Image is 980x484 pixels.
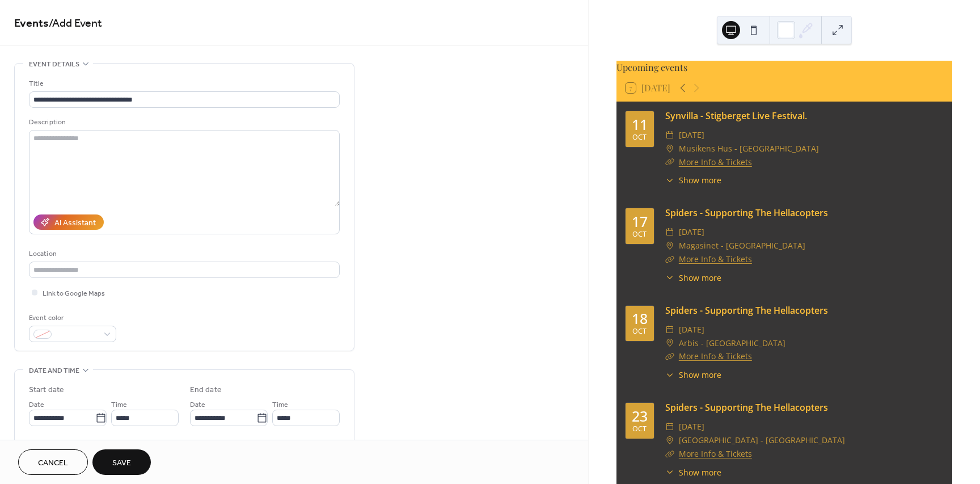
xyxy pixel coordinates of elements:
div: ​ [665,225,674,239]
div: Oct [632,328,647,335]
div: ​ [665,155,674,169]
span: Date and time [29,365,79,377]
div: Title [29,78,337,90]
a: Spiders - Supporting The Hellacopters [665,207,828,219]
div: 23 [632,409,648,423]
div: ​ [665,174,674,186]
a: More Info & Tickets [679,254,752,264]
span: Cancel [38,457,68,469]
span: Save [112,457,131,469]
div: Oct [632,134,647,141]
a: Synvilla - Stigberget Live Festival. [665,110,807,122]
button: AI Assistant [33,214,104,230]
span: [DATE] [679,128,704,142]
div: ​ [665,447,674,461]
span: Date [190,399,205,411]
div: Start date [29,384,64,396]
button: Save [92,449,151,475]
span: [DATE] [679,225,704,239]
div: ​ [665,272,674,284]
span: [DATE] [679,420,704,434]
div: ​ [665,252,674,266]
div: End date [190,384,222,396]
div: ​ [665,323,674,336]
span: Magasinet - [GEOGRAPHIC_DATA] [679,239,805,252]
span: Event details [29,58,79,70]
button: Cancel [18,449,88,475]
div: 11 [632,117,648,132]
span: Show more [679,272,721,284]
div: Location [29,248,337,260]
button: ​Show more [665,466,721,478]
span: Time [111,399,127,411]
div: Upcoming events [616,61,952,74]
a: More Info & Tickets [679,351,752,361]
button: ​Show more [665,272,721,284]
span: Show more [679,174,721,186]
div: ​ [665,142,674,155]
span: Show more [679,466,721,478]
div: ​ [665,420,674,434]
a: Spiders - Supporting The Hellacopters [665,304,828,317]
span: [DATE] [679,323,704,336]
span: Show more [679,369,721,381]
div: ​ [665,350,674,363]
div: 18 [632,312,648,326]
a: Spiders - Supporting The Hellacopters [665,401,828,414]
div: Oct [632,426,647,433]
div: AI Assistant [54,217,96,229]
a: Events [14,12,49,35]
span: Time [272,399,288,411]
div: ​ [665,466,674,478]
span: Date [29,399,44,411]
button: ​Show more [665,174,721,186]
div: ​ [665,434,674,447]
div: Oct [632,231,647,238]
span: / Add Event [49,12,102,35]
div: Description [29,116,337,128]
div: ​ [665,239,674,252]
div: ​ [665,128,674,142]
div: Event color [29,312,114,324]
div: ​ [665,336,674,350]
span: Musikens Hus - [GEOGRAPHIC_DATA] [679,142,819,155]
div: ​ [665,369,674,381]
div: 17 [632,214,648,229]
span: [GEOGRAPHIC_DATA] - [GEOGRAPHIC_DATA] [679,434,845,447]
a: More Info & Tickets [679,448,752,459]
button: ​Show more [665,369,721,381]
span: Link to Google Maps [43,288,105,300]
a: More Info & Tickets [679,157,752,167]
span: Arbis - [GEOGRAPHIC_DATA] [679,336,785,350]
